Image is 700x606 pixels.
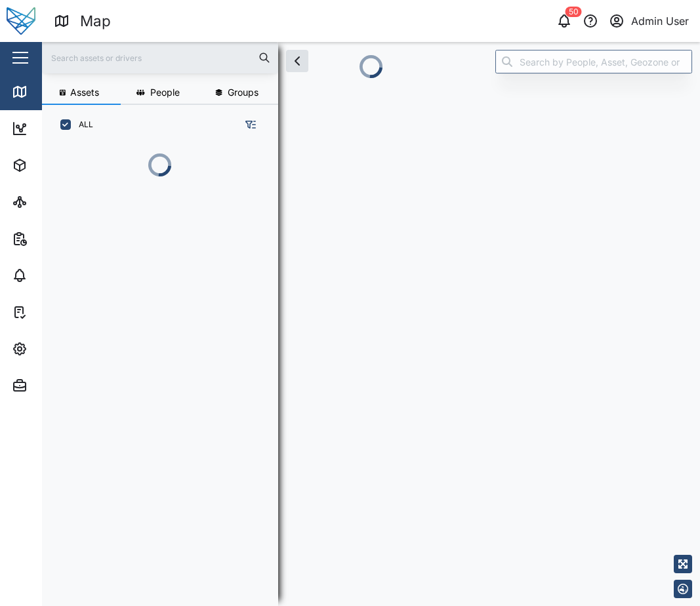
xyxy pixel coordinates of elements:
[80,10,111,33] div: Map
[150,88,180,97] span: People
[34,232,79,246] div: Reports
[34,158,75,172] div: Assets
[34,85,64,99] div: Map
[34,121,93,136] div: Dashboard
[52,197,278,596] div: grid
[7,7,35,35] img: Main Logo
[607,12,690,30] button: Admin User
[71,119,93,130] label: ALL
[34,305,70,319] div: Tasks
[631,13,689,30] div: Admin User
[34,342,81,356] div: Settings
[70,88,99,97] span: Assets
[34,378,73,393] div: Admin
[34,195,66,209] div: Sites
[34,268,75,283] div: Alarms
[228,88,258,97] span: Groups
[495,50,692,73] input: Search by People, Asset, Geozone or Place
[50,48,270,68] input: Search assets or drivers
[566,7,582,17] div: 50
